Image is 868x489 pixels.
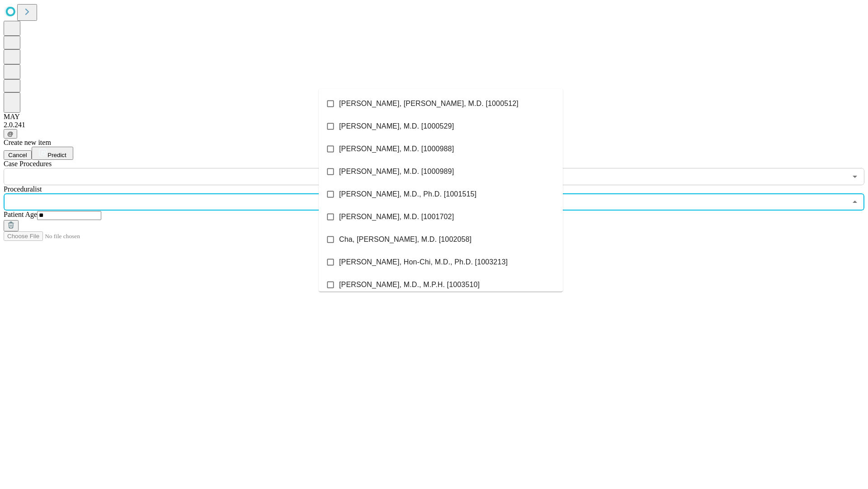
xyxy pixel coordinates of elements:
[339,98,519,109] span: [PERSON_NAME], [PERSON_NAME], M.D. [1000512]
[8,152,27,158] span: Cancel
[47,152,66,158] span: Predict
[339,166,454,177] span: [PERSON_NAME], M.D. [1000989]
[339,211,454,222] span: [PERSON_NAME], M.D. [1001702]
[7,130,14,137] span: @
[4,211,37,218] span: Patient Age
[339,257,508,268] span: [PERSON_NAME], Hon-Chi, M.D., Ph.D. [1003213]
[4,113,864,121] div: MAY
[849,170,861,183] button: Open
[339,189,476,200] span: [PERSON_NAME], M.D., Ph.D. [1001515]
[4,121,864,129] div: 2.0.241
[4,160,52,168] span: Scheduled Procedure
[339,144,454,154] span: [PERSON_NAME], M.D. [1000988]
[339,234,472,245] span: Cha, [PERSON_NAME], M.D. [1002058]
[339,279,480,290] span: [PERSON_NAME], M.D., M.P.H. [1003510]
[4,185,42,193] span: Proceduralist
[32,147,73,160] button: Predict
[849,196,861,208] button: Close
[4,139,51,146] span: Create new item
[4,129,17,139] button: @
[4,150,32,160] button: Cancel
[339,121,454,132] span: [PERSON_NAME], M.D. [1000529]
